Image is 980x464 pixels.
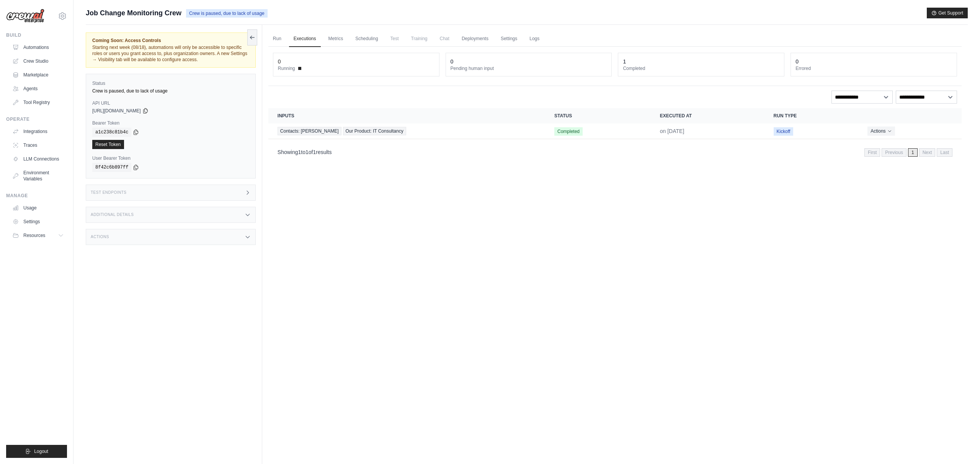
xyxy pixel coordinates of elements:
[92,100,249,106] label: API URL
[451,58,454,65] div: 0
[919,148,936,157] span: Next
[86,8,181,18] span: Job Change Monitoring Crew
[496,31,522,47] a: Settings
[864,148,952,157] nav: Pagination
[324,31,348,47] a: Metrics
[927,8,968,18] button: Get Support
[6,116,67,122] div: Operate
[92,88,249,94] div: Crew is paused, due to lack of usage
[9,139,67,151] a: Traces
[268,31,286,47] a: Run
[289,31,321,47] a: Executions
[9,125,67,138] a: Integrations
[407,31,432,46] span: Training is not available until the deployment is complete
[268,142,962,162] nav: Pagination
[92,37,249,44] span: Coming Soon: Access Controls
[186,9,268,18] span: Crew is paused, due to lack of usage
[92,128,131,137] code: a1c238c81b4c
[864,148,880,157] span: First
[435,31,454,46] span: Chat is not available until the deployment is complete
[298,149,301,155] span: 1
[305,149,309,155] span: 1
[795,58,799,65] div: 0
[23,232,45,238] span: Resources
[6,9,44,23] img: Logo
[6,445,67,458] button: Logout
[92,140,124,149] a: Reset Token
[34,448,48,454] span: Logout
[268,108,545,123] th: Inputs
[651,108,764,123] th: Executed at
[313,149,316,155] span: 1
[91,213,134,217] h3: Additional Details
[525,31,544,47] a: Logs
[9,153,67,165] a: LLM Connections
[343,127,406,135] span: Our Product: IT Consultancy
[92,163,131,172] code: 8f42c6b897ff
[92,120,249,126] label: Bearer Token
[92,108,141,114] span: [URL][DOMAIN_NAME]
[9,216,67,228] a: Settings
[882,148,906,157] span: Previous
[9,202,67,214] a: Usage
[9,167,67,185] a: Environment Variables
[278,127,341,135] span: Contacts: [PERSON_NAME]
[278,127,536,135] a: View execution details for Contacts
[764,108,859,123] th: Run Type
[623,58,626,65] div: 1
[91,235,109,239] h3: Actions
[908,148,918,157] span: 1
[6,32,67,38] div: Build
[660,128,684,134] time: July 15, 2025 at 00:15 CEST
[545,108,651,123] th: Status
[386,31,403,46] span: Test
[6,193,67,199] div: Manage
[351,31,382,47] a: Scheduling
[92,45,247,62] span: Starting next week (08/18), automations will only be accessible to specific roles or users you gr...
[268,108,962,162] section: Crew executions table
[9,55,67,67] a: Crew Studio
[867,127,895,136] button: Actions for execution
[623,65,779,71] dt: Completed
[9,69,67,81] a: Marketplace
[91,190,127,195] h3: Test Endpoints
[457,31,493,47] a: Deployments
[9,83,67,95] a: Agents
[774,127,794,136] span: Kickoff
[9,41,67,54] a: Automations
[92,80,249,86] label: Status
[278,148,332,156] p: Showing to of results
[795,65,952,71] dt: Errored
[451,65,607,71] dt: Pending human input
[9,96,67,109] a: Tool Registry
[278,58,281,65] div: 0
[554,127,583,136] span: Completed
[9,229,67,242] button: Resources
[92,155,249,161] label: User Bearer Token
[278,65,295,71] span: Running
[937,148,952,157] span: Last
